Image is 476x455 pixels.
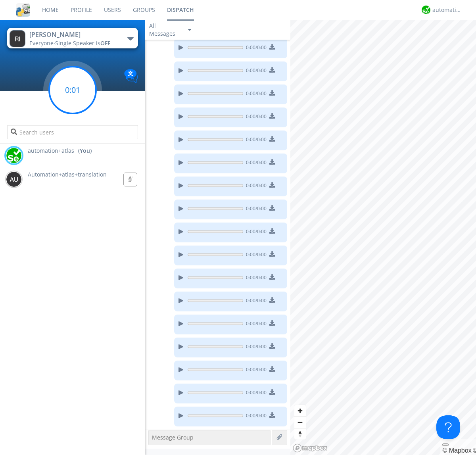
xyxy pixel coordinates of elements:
[243,320,267,329] span: 0:00 / 0:00
[269,90,275,96] img: download media button
[28,171,107,178] span: Automation+atlas+translation
[293,443,328,453] a: Mapbox logo
[294,405,306,417] button: Zoom in
[269,228,275,234] img: download media button
[269,297,275,303] img: download media button
[269,366,275,372] img: download media button
[243,136,267,145] span: 0:00 / 0:00
[100,39,110,47] span: OFF
[243,251,267,260] span: 0:00 / 0:00
[243,343,267,352] span: 0:00 / 0:00
[269,274,275,280] img: download media button
[243,389,267,398] span: 0:00 / 0:00
[269,44,275,50] img: download media button
[294,428,306,440] span: Reset bearing to north
[442,443,449,446] button: Toggle attribution
[28,147,74,155] span: automation+atlas
[16,3,30,17] img: cddb5a64eb264b2086981ab96f4c1ba7
[269,113,275,119] img: download media button
[243,159,267,168] span: 0:00 / 0:00
[149,22,181,38] div: All Messages
[243,44,267,53] span: 0:00 / 0:00
[78,147,92,155] div: (You)
[55,39,110,47] span: Single Speaker is
[243,297,267,306] span: 0:00 / 0:00
[269,320,275,326] img: download media button
[243,205,267,214] span: 0:00 / 0:00
[269,205,275,211] img: download media button
[269,67,275,73] img: download media button
[269,389,275,395] img: download media button
[269,136,275,142] img: download media button
[294,428,306,440] button: Reset bearing to north
[422,6,430,14] img: d2d01cd9b4174d08988066c6d424eccd
[243,113,267,122] span: 0:00 / 0:00
[243,366,267,375] span: 0:00 / 0:00
[243,67,267,76] span: 0:00 / 0:00
[243,228,267,237] span: 0:00 / 0:00
[243,90,267,99] span: 0:00 / 0:00
[10,30,25,47] img: 373638.png
[294,417,306,428] button: Zoom out
[6,148,22,163] img: d2d01cd9b4174d08988066c6d424eccd
[294,417,306,428] span: Zoom out
[243,274,267,283] span: 0:00 / 0:00
[269,412,275,418] img: download media button
[269,251,275,257] img: download media button
[269,343,275,349] img: download media button
[243,412,267,421] span: 0:00 / 0:00
[243,182,267,191] span: 0:00 / 0:00
[7,28,138,48] button: [PERSON_NAME]Everyone·Single Speaker isOFF
[6,171,22,187] img: 373638.png
[269,182,275,188] img: download media button
[29,30,119,39] div: [PERSON_NAME]
[124,69,138,83] img: Translation enabled
[436,415,460,439] iframe: Toggle Customer Support
[188,29,191,31] img: caret-down-sm.svg
[442,447,471,454] a: Mapbox
[269,159,275,165] img: download media button
[432,6,462,14] div: automation+atlas
[7,125,138,139] input: Search users
[29,39,119,47] div: Everyone ·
